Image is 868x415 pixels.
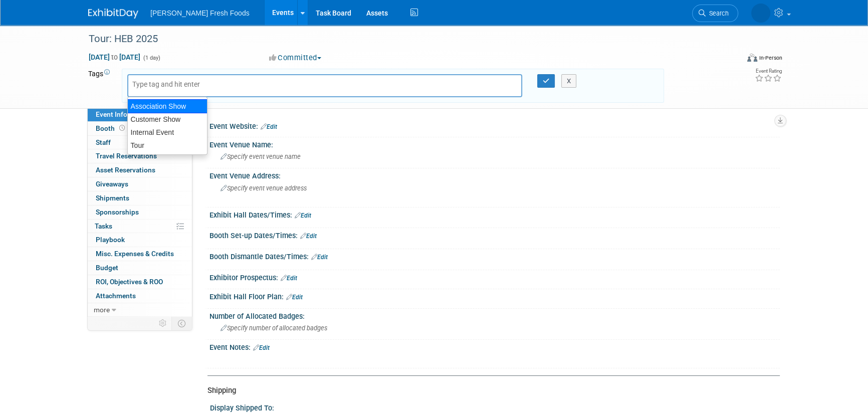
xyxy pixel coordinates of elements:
[88,303,192,317] a: more
[110,53,119,61] span: to
[209,309,780,321] div: Number of Allocated Badges:
[88,275,192,289] a: ROI, Objectives & ROO
[88,136,192,149] a: Staff
[96,264,118,272] span: Budget
[261,123,277,130] a: Edit
[221,153,301,160] span: Specify event venue name
[88,53,141,62] span: [DATE] [DATE]
[96,292,136,300] span: Attachments
[128,126,207,139] div: Internal Event
[221,184,307,192] span: Specify event venue address
[88,220,192,233] a: Tasks
[96,124,127,132] span: Booth
[117,124,127,132] span: Booth not reserved yet
[96,166,155,174] span: Asset Reservations
[207,385,772,396] div: Shipping
[88,289,192,303] a: Attachments
[132,79,212,89] input: Type tag and hit enter
[209,207,780,221] div: Exhibit Hall Dates/Times:
[128,113,207,126] div: Customer Show
[209,340,780,353] div: Event Notes:
[286,294,303,301] a: Edit
[755,69,782,74] div: Event Rating
[96,236,125,244] span: Playbook
[281,275,297,282] a: Edit
[96,152,157,160] span: Travel Reservations
[88,177,192,191] a: Giveaways
[88,108,192,121] a: Event Information
[128,139,207,152] div: Tour
[88,122,192,135] a: Booth
[210,400,775,413] div: Display Shipped To:
[209,289,780,302] div: Exhibit Hall Floor Plan:
[88,149,192,163] a: Travel Reservations
[96,278,163,286] span: ROI, Objectives & ROO
[88,69,113,103] td: Tags
[295,212,311,219] a: Edit
[751,4,770,23] img: Courtney Law
[95,222,112,230] span: Tasks
[747,54,757,62] img: Format-Inperson.png
[266,53,325,63] button: Committed
[96,194,129,202] span: Shipments
[96,208,139,216] span: Sponsorships
[311,254,328,261] a: Edit
[88,247,192,261] a: Misc. Expenses & Credits
[154,317,172,330] td: Personalize Event Tab Strip
[759,54,782,62] div: In-Person
[96,180,128,188] span: Giveaways
[209,119,780,132] div: Event Website:
[94,306,110,314] span: more
[209,249,780,262] div: Booth Dismantle Dates/Times:
[142,55,160,61] span: (1 day)
[706,10,729,17] span: Search
[96,110,152,118] span: Event Information
[209,228,780,241] div: Booth Set-up Dates/Times:
[209,270,780,283] div: Exhibitor Prospectus:
[172,317,192,330] td: Toggle Event Tabs
[561,74,577,88] button: X
[96,138,111,146] span: Staff
[96,250,174,258] span: Misc. Expenses & Credits
[88,9,138,19] img: ExhibitDay
[209,137,780,150] div: Event Venue Name:
[300,233,317,240] a: Edit
[221,324,327,332] span: Specify number of allocated badges
[679,52,782,67] div: Event Format
[88,261,192,275] a: Budget
[209,168,780,181] div: Event Venue Address:
[88,205,192,219] a: Sponsorships
[88,191,192,205] a: Shipments
[692,5,738,22] a: Search
[85,30,723,48] div: Tour: HEB 2025
[253,344,270,351] a: Edit
[127,99,207,113] div: Association Show
[88,233,192,247] a: Playbook
[88,163,192,177] a: Asset Reservations
[150,9,250,17] span: [PERSON_NAME] Fresh Foods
